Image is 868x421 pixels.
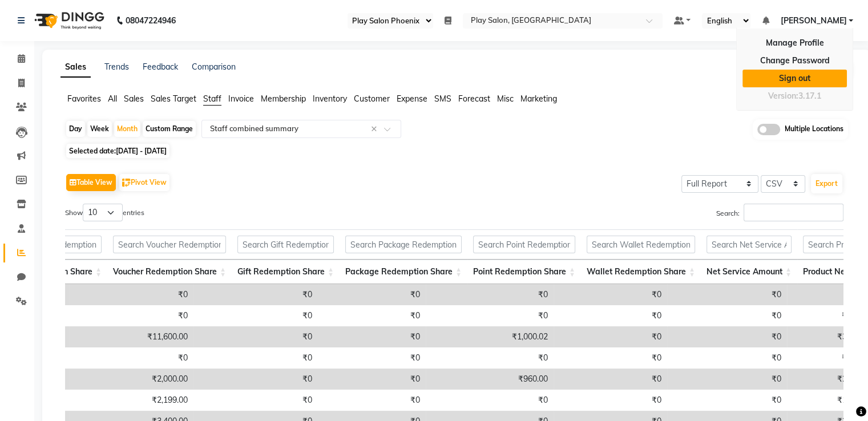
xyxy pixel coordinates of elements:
[151,94,196,104] span: Sales Target
[742,34,847,52] a: Manage Profile
[69,369,193,390] td: ₹2,000.00
[780,15,846,27] span: [PERSON_NAME]
[706,236,792,253] input: Search Net Service Amount
[340,260,467,284] th: Package Redemption Share: activate to sort column ascending
[193,326,318,347] td: ₹0
[261,94,306,104] span: Membership
[434,94,451,104] span: SMS
[587,236,695,253] input: Search Wallet Redemption Share
[742,88,847,104] div: Version:3.17.1
[667,284,787,305] td: ₹0
[193,305,318,326] td: ₹0
[113,236,226,253] input: Search Voucher Redemption Share
[67,94,101,104] span: Favorites
[108,94,117,104] span: All
[318,305,426,326] td: ₹0
[554,390,667,411] td: ₹0
[520,94,557,104] span: Marketing
[193,284,318,305] td: ₹0
[69,284,193,305] td: ₹0
[119,174,169,191] button: Pivot View
[69,326,193,347] td: ₹11,600.00
[193,369,318,390] td: ₹0
[69,347,193,369] td: ₹0
[318,326,426,347] td: ₹0
[797,260,863,284] th: Product Net: activate to sort column ascending
[811,174,842,193] button: Export
[701,260,797,284] th: Net Service Amount: activate to sort column ascending
[87,121,112,137] div: Week
[426,326,554,347] td: ₹1,000.02
[122,179,131,187] img: pivot.png
[803,236,857,253] input: Search Product Net
[426,305,554,326] td: ₹0
[458,94,490,104] span: Forecast
[104,62,129,72] a: Trends
[397,94,427,104] span: Expense
[143,121,196,137] div: Custom Range
[354,94,390,104] span: Customer
[66,121,85,137] div: Day
[116,147,167,155] span: [DATE] - [DATE]
[426,390,554,411] td: ₹0
[667,326,787,347] td: ₹0
[29,5,107,37] img: logo
[667,305,787,326] td: ₹0
[313,94,347,104] span: Inventory
[667,369,787,390] td: ₹0
[318,369,426,390] td: ₹0
[83,204,123,221] select: Showentries
[426,369,554,390] td: ₹960.00
[192,62,236,72] a: Comparison
[467,260,581,284] th: Point Redemption Share: activate to sort column ascending
[193,390,318,411] td: ₹0
[742,52,847,70] a: Change Password
[228,94,254,104] span: Invoice
[497,94,514,104] span: Misc
[667,390,787,411] td: ₹0
[554,305,667,326] td: ₹0
[126,5,176,37] b: 08047224946
[60,57,91,78] a: Sales
[554,369,667,390] td: ₹0
[426,284,554,305] td: ₹0
[69,305,193,326] td: ₹0
[143,62,178,72] a: Feedback
[114,121,140,137] div: Month
[744,204,843,221] input: Search:
[581,260,701,284] th: Wallet Redemption Share: activate to sort column ascending
[237,236,334,253] input: Search Gift Redemption Share
[66,174,116,191] button: Table View
[473,236,575,253] input: Search Point Redemption Share
[203,94,221,104] span: Staff
[232,260,340,284] th: Gift Redemption Share: activate to sort column ascending
[371,123,381,135] span: Clear all
[716,204,843,221] label: Search:
[124,94,144,104] span: Sales
[426,347,554,369] td: ₹0
[107,260,232,284] th: Voucher Redemption Share: activate to sort column ascending
[554,326,667,347] td: ₹0
[345,236,462,253] input: Search Package Redemption Share
[193,347,318,369] td: ₹0
[554,284,667,305] td: ₹0
[66,144,169,158] span: Selected date:
[667,347,787,369] td: ₹0
[65,204,144,221] label: Show entries
[785,124,843,135] span: Multiple Locations
[554,347,667,369] td: ₹0
[742,70,847,87] a: Sign out
[318,284,426,305] td: ₹0
[318,347,426,369] td: ₹0
[69,390,193,411] td: ₹2,199.00
[318,390,426,411] td: ₹0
